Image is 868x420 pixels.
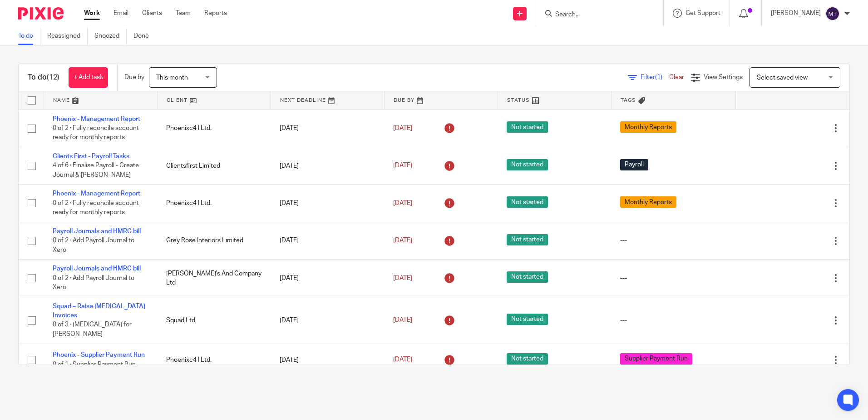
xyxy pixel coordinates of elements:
[271,185,384,222] td: [DATE]
[53,228,141,235] a: Payroll Journals and HMRC bill
[157,260,271,297] td: [PERSON_NAME]'s And Company Ltd
[53,190,140,197] a: Phoenix - Management Report
[271,297,384,344] td: [DATE]
[157,222,271,259] td: Grey Rose Interiors Limited
[620,196,676,208] span: Monthly Reports
[156,75,188,81] span: This month
[825,6,840,21] img: svg%3E
[620,121,676,133] span: Monthly Reports
[53,265,141,272] a: Payroll Journals and HMRC bill
[53,275,134,291] span: 0 of 2 · Add Payroll Journal to Xero
[53,163,139,179] span: 4 of 6 · Finalise Payroll - Create Journal & [PERSON_NAME]
[620,316,727,325] div: ---
[620,159,648,170] span: Payroll
[393,317,412,324] span: [DATE]
[53,322,132,338] span: 0 of 3 · [MEDICAL_DATA] for [PERSON_NAME]
[393,357,412,363] span: [DATE]
[53,237,134,253] span: 0 of 2 · Add Payroll Journal to Xero
[393,163,412,169] span: [DATE]
[271,344,384,376] td: [DATE]
[94,27,127,45] a: Snoozed
[507,121,548,133] span: Not started
[53,352,145,358] a: Phoenix - Supplier Payment Run
[641,74,669,80] span: Filter
[18,7,64,20] img: Pixie
[28,73,59,82] h1: To do
[53,303,145,319] a: Squad – Raise [MEDICAL_DATA] Invoices
[507,353,548,365] span: Not started
[621,98,636,103] span: Tags
[271,110,384,147] td: [DATE]
[47,27,88,45] a: Reassigned
[669,74,684,80] a: Clear
[771,9,821,18] p: [PERSON_NAME]
[142,9,162,18] a: Clients
[393,200,412,206] span: [DATE]
[113,9,128,18] a: Email
[53,200,139,216] span: 0 of 2 · Fully reconcile account ready for monthly reports
[393,237,412,244] span: [DATE]
[507,271,548,283] span: Not started
[204,9,227,18] a: Reports
[47,74,59,81] span: (12)
[53,125,139,141] span: 0 of 2 · Fully reconcile account ready for monthly reports
[53,361,136,368] span: 0 of 1 · Supplier Payment Run
[176,9,191,18] a: Team
[124,73,144,82] p: Due by
[84,9,100,18] a: Work
[620,353,692,365] span: Supplier Payment Run
[507,196,548,208] span: Not started
[271,147,384,184] td: [DATE]
[620,236,727,245] div: ---
[757,75,808,81] span: Select saved view
[271,260,384,297] td: [DATE]
[157,297,271,344] td: Squad Ltd
[686,10,720,16] span: Get Support
[704,74,743,80] span: View Settings
[507,314,548,325] span: Not started
[18,27,40,45] a: To do
[655,74,662,80] span: (1)
[393,125,412,131] span: [DATE]
[157,147,271,184] td: Clientsfirst Limited
[554,11,636,19] input: Search
[133,27,156,45] a: Done
[393,275,412,281] span: [DATE]
[157,344,271,376] td: Phoenixc4 I Ltd.
[271,222,384,259] td: [DATE]
[507,234,548,245] span: Not started
[507,159,548,170] span: Not started
[53,153,129,160] a: Clients First - Payroll Tasks
[53,116,140,122] a: Phoenix - Management Report
[620,274,727,283] div: ---
[69,67,108,88] a: + Add task
[157,185,271,222] td: Phoenixc4 I Ltd.
[157,110,271,147] td: Phoenixc4 I Ltd.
